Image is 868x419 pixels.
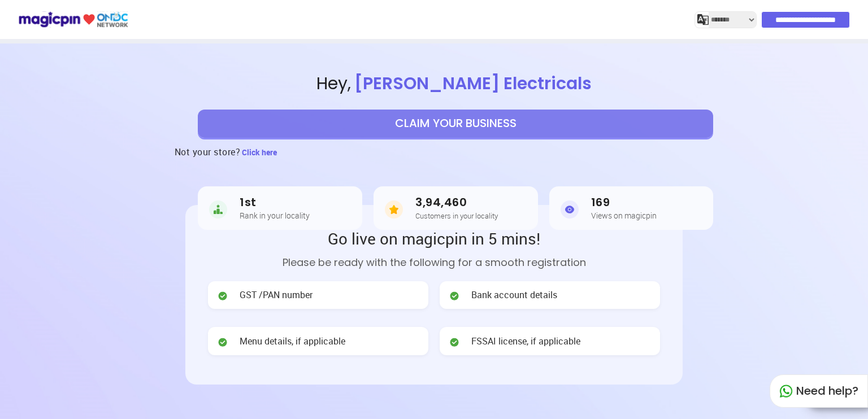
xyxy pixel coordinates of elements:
[240,335,345,348] span: Menu details, if applicable
[779,385,793,398] img: whatapp_green.7240e66a.svg
[449,337,460,348] img: check
[208,255,660,270] p: Please be ready with the following for a smooth registration
[471,289,557,302] span: Bank account details
[561,198,579,221] img: Views
[208,228,660,249] h2: Go live on magicpin in 5 mins!
[217,290,228,302] img: check
[44,72,868,96] span: Hey ,
[415,212,498,220] h5: Customers in your locality
[242,147,277,158] span: Click here
[351,71,595,95] span: [PERSON_NAME] Electricals
[209,198,227,221] img: Rank
[591,196,657,209] h3: 169
[471,335,580,348] span: FSSAI license, if applicable
[18,10,128,29] img: ondc-logo-new-small.8a59708e.svg
[198,110,713,138] button: CLAIM YOUR BUSINESS
[415,196,498,209] h3: 3,94,460
[697,14,709,25] img: j2MGCQAAAABJRU5ErkJggg==
[449,290,460,302] img: check
[175,138,241,166] h3: Not your store?
[240,289,313,302] span: GST /PAN number
[240,196,310,209] h3: 1st
[591,211,657,220] h5: Views on magicpin
[770,374,868,408] div: Need help?
[240,211,310,220] h5: Rank in your locality
[385,198,403,221] img: Customers
[217,337,228,348] img: check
